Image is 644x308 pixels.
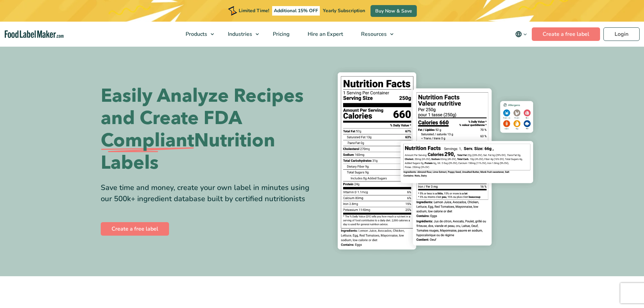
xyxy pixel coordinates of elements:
a: Create a free label [101,222,169,236]
a: Login [603,27,640,41]
a: Products [177,22,217,47]
span: Limited Time! [239,7,269,14]
a: Pricing [264,22,297,47]
span: Yearly Subscription [323,7,365,14]
span: Additional 15% OFF [272,6,320,16]
h1: Easily Analyze Recipes and Create FDA Nutrition Labels [101,85,317,174]
a: Hire an Expert [299,22,351,47]
a: Resources [352,22,397,47]
a: Buy Now & Save [371,5,417,17]
div: Save time and money, create your own label in minutes using our 500k+ ingredient database built b... [101,182,317,205]
a: Industries [219,22,262,47]
span: Industries [226,30,253,38]
span: Hire an Expert [306,30,344,38]
span: Resources [359,30,387,38]
span: Compliant [101,129,194,152]
span: Products [184,30,208,38]
span: Pricing [271,30,290,38]
a: Create a free label [532,27,600,41]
